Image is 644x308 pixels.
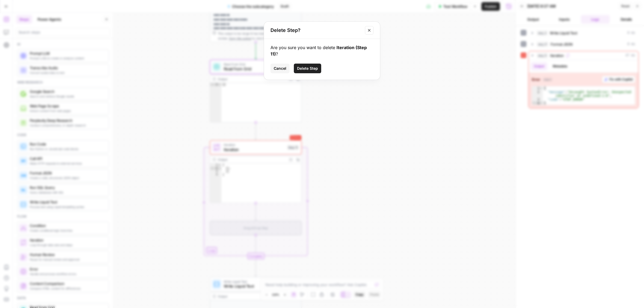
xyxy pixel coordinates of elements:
h2: Delete Step? [270,27,362,34]
div: Are you sure you want to delete ? [270,44,374,57]
button: Delete Step [294,64,321,73]
button: Close modal [365,26,374,35]
span: Delete Step [297,66,318,71]
span: Cancel [274,66,286,71]
button: Cancel [270,64,290,73]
